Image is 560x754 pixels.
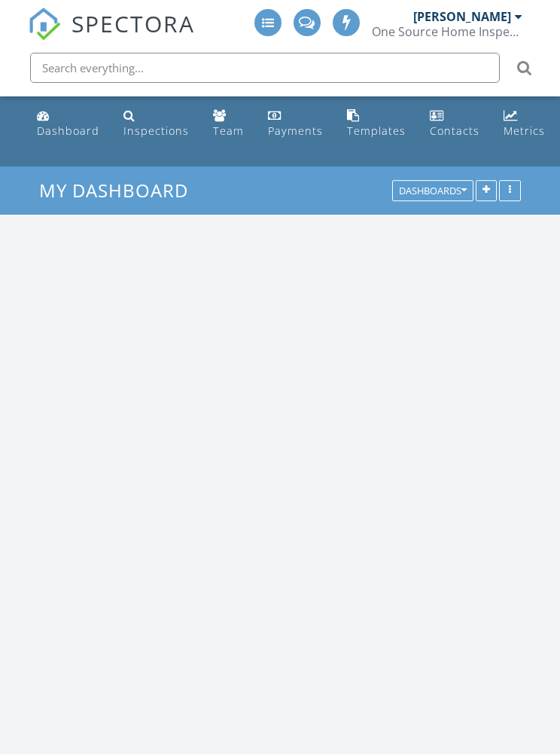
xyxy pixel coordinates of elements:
[123,124,189,138] div: Inspections
[504,124,545,138] div: Metrics
[413,9,511,24] div: [PERSON_NAME]
[392,181,473,202] button: Dashboards
[399,186,467,197] div: Dashboards
[498,102,551,145] a: Metrics
[30,53,500,83] input: Search everything...
[430,124,479,138] div: Contacts
[31,102,105,145] a: Dashboard
[37,124,99,138] div: Dashboard
[262,102,329,145] a: Payments
[39,178,201,203] a: My Dashboard
[213,124,244,138] div: Team
[268,124,323,138] div: Payments
[372,24,522,39] div: One Source Home Inspectors
[207,102,250,145] a: Team
[28,20,195,52] a: SPECTORA
[117,102,195,145] a: Inspections
[347,124,406,138] div: Templates
[424,102,485,145] a: Contacts
[341,102,412,145] a: Templates
[28,8,61,41] img: The Best Home Inspection Software - Spectora
[72,8,195,39] span: SPECTORA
